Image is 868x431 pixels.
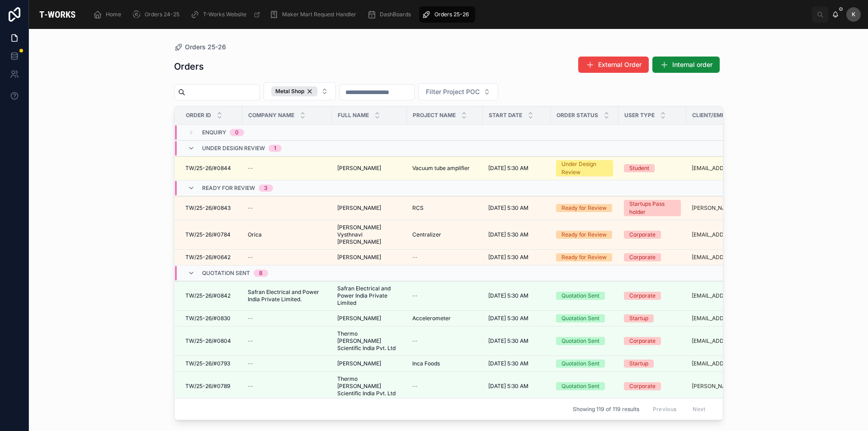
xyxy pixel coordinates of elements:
[412,315,451,322] span: Accelerometer
[561,204,607,212] div: Ready for Review
[556,337,613,345] a: Quotation Sent
[185,204,237,212] a: TW/25-26/#0843
[692,112,760,119] span: Client/Employee Email
[488,231,545,238] a: [DATE] 5:30 AM
[337,360,401,367] a: [PERSON_NAME]
[174,60,204,73] h1: Orders
[488,315,545,322] a: [DATE] 5:30 AM
[185,204,231,212] span: TW/25-26/#0843
[624,292,681,300] a: Corporate
[692,292,772,299] a: [EMAIL_ADDRESS][PERSON_NAME][DOMAIN_NAME]
[271,86,317,96] button: Unselect METAL_SHOP
[412,383,477,390] a: --
[337,315,401,322] a: [PERSON_NAME]
[692,337,772,345] a: [EMAIL_ADDRESS][DOMAIN_NAME]
[573,406,639,413] span: Showing 119 of 119 results
[145,11,179,18] span: Orders 24-25
[259,270,263,277] div: 8
[488,254,545,261] a: [DATE] 5:30 AM
[488,315,528,322] span: [DATE] 5:30 AM
[598,60,642,69] span: External Order
[488,165,528,172] span: [DATE] 5:30 AM
[556,382,613,390] a: Quotation Sent
[235,129,239,136] div: 0
[337,165,401,172] a: [PERSON_NAME]
[248,112,294,119] span: Company Name
[624,253,681,261] a: Corporate
[624,382,681,390] a: Corporate
[203,11,246,18] span: T-Works Website
[412,292,418,299] span: --
[248,165,253,172] span: --
[412,231,477,238] a: Centralizer
[561,314,599,322] div: Quotation Sent
[185,383,237,390] a: TW/25-26/#0789
[412,337,418,345] span: --
[337,330,401,352] a: Thermo [PERSON_NAME] Scientific India Pvt. Ltd
[629,200,675,216] div: Startups Pass holder
[188,6,265,23] a: T-Works Website
[248,315,326,322] a: --
[557,112,598,119] span: Order Status
[412,337,477,345] a: --
[561,337,599,345] div: Quotation Sent
[488,337,545,345] a: [DATE] 5:30 AM
[185,292,231,299] span: TW/25-26/#0842
[337,375,401,397] span: Thermo [PERSON_NAME] Scientific India Pvt. Ltd
[337,254,381,261] span: [PERSON_NAME]
[202,129,226,136] span: Enquiry
[106,11,121,18] span: Home
[337,360,381,367] span: [PERSON_NAME]
[248,383,253,390] span: --
[426,87,480,96] span: Filter Project POC
[129,6,186,23] a: Orders 24-25
[185,292,237,299] a: TW/25-26/#0842
[185,231,231,238] span: TW/25-26/#0784
[556,231,613,239] a: Ready for Review
[412,292,477,299] a: --
[629,360,648,368] div: Startup
[624,360,681,368] a: Startup
[248,383,326,390] a: --
[185,43,226,52] span: Orders 25-26
[412,360,477,367] a: Inca Foods
[556,204,613,212] a: Ready for Review
[202,185,255,192] span: Ready for Review
[561,292,599,300] div: Quotation Sent
[412,204,424,212] span: RCS
[267,6,363,23] a: Maker Mart Request Handler
[185,165,237,172] a: TW/25-26/#0844
[412,254,418,261] span: --
[629,231,656,239] div: Corporate
[488,292,545,299] a: [DATE] 5:30 AM
[248,165,326,172] a: --
[186,112,211,119] span: Order ID
[364,6,417,23] a: DashBoards
[264,185,268,192] div: 3
[248,337,253,345] span: --
[412,383,418,390] span: --
[412,254,477,261] a: --
[692,204,772,212] a: [PERSON_NAME][EMAIL_ADDRESS][DOMAIN_NAME]
[556,314,613,322] a: Quotation Sent
[248,315,253,322] span: --
[692,165,772,172] a: [EMAIL_ADDRESS][DOMAIN_NAME]
[337,224,401,246] a: [PERSON_NAME] Vysthnavi [PERSON_NAME]
[271,86,317,96] div: Metal Shop
[561,253,607,261] div: Ready for Review
[185,383,230,390] span: TW/25-26/#0789
[624,164,681,172] a: Student
[412,165,477,172] a: Vacuum tube amplifier
[488,204,545,212] a: [DATE] 5:30 AM
[629,164,649,172] div: Student
[629,292,656,300] div: Corporate
[629,253,656,261] div: Corporate
[264,82,336,100] button: Select Button
[556,160,613,176] a: Under Design Review
[338,112,369,119] span: Full Name
[488,337,528,345] span: [DATE] 5:30 AM
[488,360,545,367] a: [DATE] 5:30 AM
[556,360,613,368] a: Quotation Sent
